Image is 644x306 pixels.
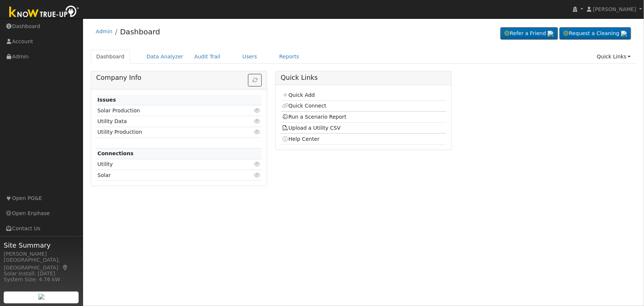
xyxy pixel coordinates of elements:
td: Utility [96,159,235,170]
a: Data Analyzer [141,50,189,64]
a: Users [237,50,263,64]
a: Quick Links [591,50,636,64]
img: retrieve [38,294,44,300]
img: Know True-Up [6,4,83,21]
td: Solar Production [96,105,235,116]
strong: Connections [97,150,134,156]
h5: Company Info [96,74,262,82]
i: Click to view [254,108,261,113]
span: [PERSON_NAME] [593,6,636,12]
div: System Size: 4.76 kW [4,276,79,283]
td: Utility Production [96,127,235,137]
i: Click to view [254,119,261,124]
img: retrieve [548,31,554,37]
div: Solar Install: [DATE] [4,270,79,278]
a: Request a Cleaning [559,27,631,40]
i: Click to view [254,173,261,178]
h5: Quick Links [281,74,447,82]
a: Map [62,265,69,271]
div: [GEOGRAPHIC_DATA], [GEOGRAPHIC_DATA] [4,256,79,272]
td: Solar [96,170,235,181]
a: Quick Connect [282,103,326,109]
span: Site Summary [4,240,79,250]
div: [PERSON_NAME] [4,250,79,258]
a: Dashboard [120,27,160,36]
a: Run a Scenario Report [282,114,347,120]
a: Admin [96,28,113,34]
i: Click to view [254,161,261,167]
a: Upload a Utility CSV [282,125,341,131]
a: Audit Trail [189,50,226,64]
i: Click to view [254,129,261,135]
a: Help Center [282,136,320,142]
a: Dashboard [91,50,130,64]
a: Quick Add [282,92,315,98]
strong: Issues [97,97,116,103]
a: Refer a Friend [500,27,558,40]
img: retrieve [621,31,627,37]
td: Utility Data [96,116,235,127]
a: Reports [274,50,305,64]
